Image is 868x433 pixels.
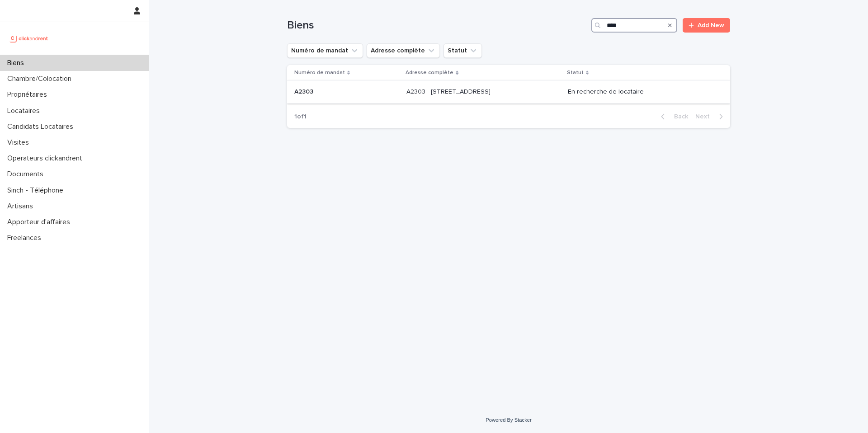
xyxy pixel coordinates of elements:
img: UCB0brd3T0yccxBKYDjQ [7,29,51,47]
a: Powered By Stacker [486,417,531,423]
a: Add New [683,18,730,33]
tr: A2303A2303 A2303 - [STREET_ADDRESS]A2303 - [STREET_ADDRESS] En recherche de locataire [287,81,730,104]
input: Search [591,18,677,33]
span: Back [669,113,688,120]
button: Next [692,113,730,121]
p: 1 of 1 [287,106,314,128]
p: Candidats Locataires [4,122,80,131]
span: Next [695,113,715,120]
p: Sinch - Téléphone [4,186,71,195]
p: Apporteur d'affaires [4,218,77,226]
p: Biens [4,59,31,67]
p: Visites [4,138,36,147]
p: Numéro de mandat [294,68,345,78]
p: Freelances [4,234,48,242]
button: Statut [443,43,482,58]
p: Operateurs clickandrent [4,154,90,163]
p: Chambre/Colocation [4,75,79,83]
p: Statut [567,68,584,78]
h1: Biens [287,19,588,32]
p: Locataires [4,107,47,115]
p: Artisans [4,202,40,211]
button: Adresse complète [367,43,440,58]
p: En recherche de locataire [568,88,716,96]
span: Add New [698,22,724,28]
p: Propriétaires [4,90,54,99]
button: Numéro de mandat [287,43,363,58]
p: Adresse complète [406,68,453,78]
p: A2303 [294,86,315,96]
p: A2303 - [STREET_ADDRESS] [406,86,492,96]
button: Back [654,113,692,121]
p: Documents [4,170,51,179]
